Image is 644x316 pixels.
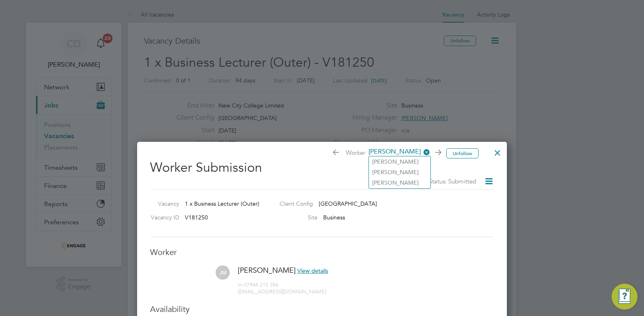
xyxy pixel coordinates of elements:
[369,167,430,177] li: [PERSON_NAME]
[446,148,479,159] button: Unfollow
[369,156,430,167] li: [PERSON_NAME]
[150,304,494,314] h3: Availability
[185,200,259,207] span: 1 x Business Lecturer (Outer)
[332,147,440,159] span: Worker
[147,200,179,207] label: Vacancy
[612,284,638,310] button: Engage Resource Center
[369,177,430,188] li: [PERSON_NAME]
[273,200,313,207] label: Client Config
[238,288,326,295] span: [EMAIL_ADDRESS][DOMAIN_NAME]
[297,267,328,274] span: View details
[147,214,179,221] label: Vacancy ID
[273,214,318,221] label: Site
[323,214,345,221] span: Business
[429,177,476,185] span: Status: Submitted
[365,147,430,156] span: [PERSON_NAME]
[150,247,494,257] h3: Worker
[150,153,494,186] h2: Worker Submission
[238,265,296,275] span: [PERSON_NAME]
[216,265,230,280] span: JM
[238,281,278,288] span: 07944 215 356
[185,214,208,221] span: V181250
[319,200,377,207] span: [GEOGRAPHIC_DATA]
[238,281,244,288] span: m:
